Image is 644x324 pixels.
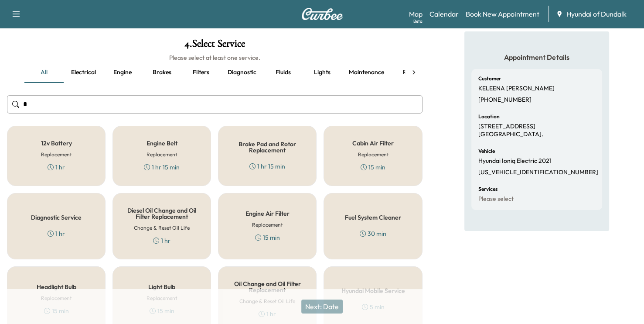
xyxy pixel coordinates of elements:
p: Please select [478,195,514,203]
div: 1 hr 15 min [249,162,285,171]
div: 15 min [361,163,385,172]
div: 1 hr [48,229,65,238]
p: [STREET_ADDRESS] [GEOGRAPHIC_DATA]. [478,123,595,138]
h5: Brake Pad and Rotor Replacement [232,141,302,153]
button: Maintenance [342,62,391,83]
h5: Light Bulb [148,284,175,290]
h6: Vehicle [478,148,495,154]
div: Beta [413,18,423,24]
button: Engine [103,62,142,83]
h5: Appointment Details [471,52,602,62]
h6: Change & Reset Oil Life [134,224,190,232]
h6: Replacement [41,151,72,159]
h6: Please select at least one service. [7,53,423,62]
h5: Oil Change and Oil Filter Replacement [232,281,302,293]
div: 15 min [255,233,280,242]
a: MapBeta [409,9,423,19]
button: Fluids [263,62,303,83]
h5: Fuel System Cleaner [345,214,401,221]
div: 30 min [360,229,386,238]
span: Hyundai of Dundalk [566,9,627,19]
h5: Headlight Bulb [37,284,76,290]
div: 1 hr [48,163,65,172]
button: Filters [181,62,221,83]
h6: Services [478,186,497,192]
button: all [24,62,64,83]
h5: Diagnostic Service [31,214,82,221]
h5: Cabin Air Filter [352,140,394,146]
h6: Replacement [252,221,283,229]
img: Curbee Logo [301,8,343,20]
button: Lights [303,62,342,83]
p: [PHONE_NUMBER] [478,96,532,104]
p: Hyundai Ioniq Electric 2021 [478,157,552,165]
button: Electrical [64,62,103,83]
div: basic tabs example [24,62,405,83]
h6: Replacement [147,151,177,159]
h5: Diesel Oil Change and Oil Filter Replacement [127,207,197,220]
h1: 4 . Select Service [7,38,423,53]
p: [US_VEHICLE_IDENTIFICATION_NUMBER] [478,169,598,176]
button: Diagnostic [221,62,263,83]
h5: Engine Air Filter [245,210,290,217]
p: KELEENA [PERSON_NAME] [478,85,555,93]
h5: Hyundai Mobile Service [341,288,405,294]
button: Brakes [142,62,181,83]
button: Recall [391,62,430,83]
h5: 12v Battery [41,140,72,146]
h6: Replacement [358,151,388,159]
div: 1 hr [153,236,170,245]
a: Book New Appointment [466,9,539,19]
h6: Customer [478,76,501,81]
h5: Engine Belt [147,140,177,146]
div: 1 hr 15 min [144,163,180,172]
a: Calendar [429,9,459,19]
h6: Location [478,114,500,119]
